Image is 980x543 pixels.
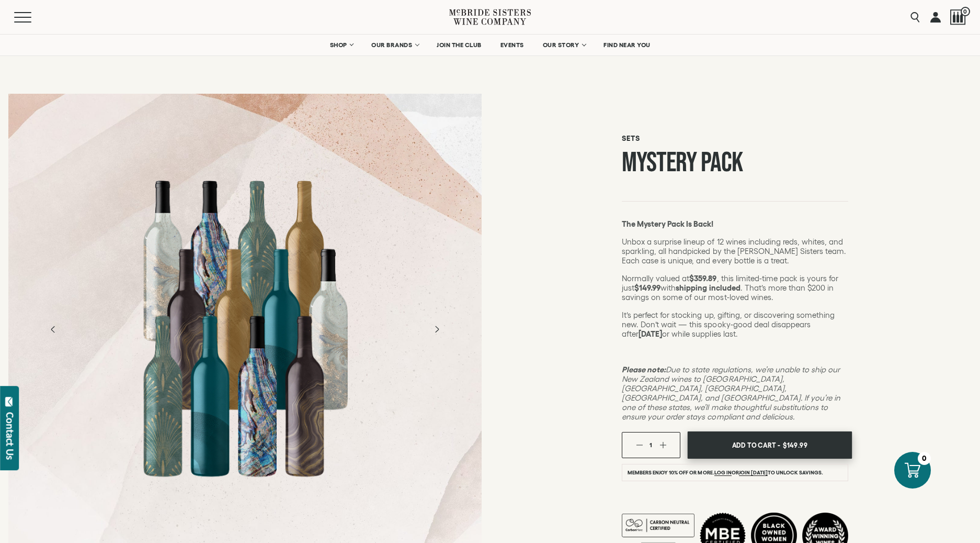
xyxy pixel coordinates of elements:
strong: $149.99 [634,283,660,292]
a: Log in [714,470,732,476]
span: 1 [649,441,652,448]
span: FIND NEAR YOU [603,41,651,49]
a: JOIN THE CLUB [430,35,488,56]
a: OUR BRANDS [364,35,425,56]
a: OUR STORY [536,35,592,56]
span: Add To Cart - [732,437,780,453]
a: SHOP [323,35,359,56]
button: Mobile Menu Trigger [14,12,52,23]
span: $149.99 [783,437,808,453]
button: Add To Cart - $149.99 [688,431,852,459]
strong: Please note: [622,365,666,374]
span: SHOP [329,41,347,49]
span: JOIN THE CLUB [437,41,482,49]
span: 0 [961,7,970,16]
em: Due to state regulations, we’re unable to ship our New Zealand wines to [GEOGRAPHIC_DATA], [GEOGR... [622,365,840,421]
span: OUR BRANDS [371,41,412,49]
a: FIND NEAR YOU [597,35,657,56]
a: join [DATE] [739,470,768,476]
button: Next [423,316,450,343]
a: EVENTS [494,35,531,56]
li: Members enjoy 10% off or more. or to unlock savings. [622,464,848,481]
p: It’s perfect for stocking up, gifting, or discovering something new. Don’t wait — this spooky-goo... [622,311,848,339]
div: Contact Us [5,412,15,460]
strong: $359.89 [689,274,716,283]
span: EVENTS [500,41,524,49]
p: Unbox a surprise lineup of 12 wines including reds, whites, and sparkling, all handpicked by the ... [622,237,848,265]
strong: shipping included [676,283,740,292]
button: Previous [40,316,67,343]
span: OUR STORY [543,41,579,49]
h1: Mystery Pack [622,149,848,176]
strong: [DATE] [639,329,662,338]
strong: The Mystery Pack Is Back! [622,219,714,228]
p: Normally valued at , this limited-time pack is yours for just with . That’s more than $200 in sav... [622,274,848,302]
div: 0 [918,452,931,465]
h6: Sets [622,134,848,143]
